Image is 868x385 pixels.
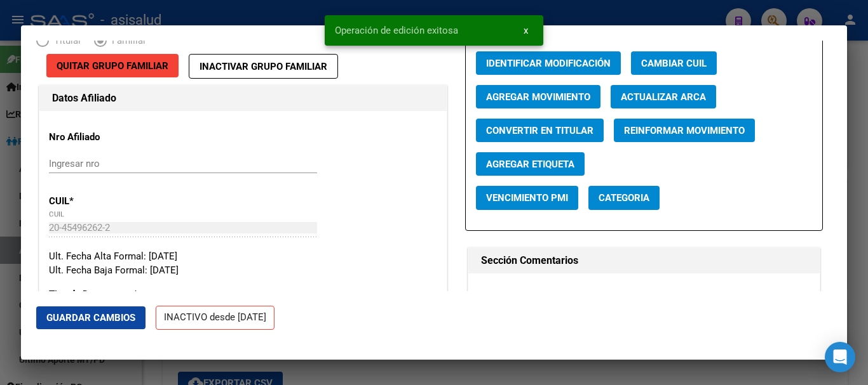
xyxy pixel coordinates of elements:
[486,159,574,170] span: Agregar Etiqueta
[476,152,585,176] button: Agregar Etiqueta
[486,193,568,204] span: Vencimiento PMI
[49,130,165,145] p: Nro Afiliado
[481,253,807,268] h1: Sección Comentarios
[49,249,437,264] div: Ult. Fecha Alta Formal: [DATE]
[49,287,165,302] p: Tipo de Documento *
[641,58,707,69] span: Cambiar CUIL
[46,54,179,77] button: Quitar Grupo Familiar
[189,54,338,79] button: Inactivar Grupo Familiar
[49,263,437,278] div: Ult. Fecha Baja Formal: [DATE]
[624,125,745,136] span: Reinformar Movimiento
[107,34,146,48] span: Familiar
[36,306,146,329] button: Guardar Cambios
[36,37,159,49] mat-radio-group: Elija una opción
[513,19,538,42] button: x
[631,51,717,75] button: Cambiar CUIL
[476,119,604,142] button: Convertir en Titular
[57,60,168,72] span: Quitar Grupo Familiar
[611,85,716,108] button: Actualizar ARCA
[486,91,590,103] span: Agregar Movimiento
[52,91,434,106] h1: Datos Afiliado
[621,91,706,103] span: Actualizar ARCA
[524,25,528,36] span: x
[486,58,611,69] span: Identificar Modificación
[49,194,165,209] p: CUIL
[825,342,855,372] div: Open Intercom Messenger
[200,61,327,72] span: Inactivar Grupo Familiar
[476,51,621,75] button: Identificar Modificación
[476,85,600,108] button: Agregar Movimiento
[614,119,755,142] button: Reinformar Movimiento
[156,306,275,330] p: INACTIVO desde [DATE]
[335,24,458,37] span: Operación de edición exitosa
[588,186,660,209] button: Categoria
[599,193,649,204] span: Categoria
[49,34,81,48] span: Titular
[476,186,578,209] button: Vencimiento PMI
[46,312,135,323] span: Guardar Cambios
[486,125,593,136] span: Convertir en Titular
